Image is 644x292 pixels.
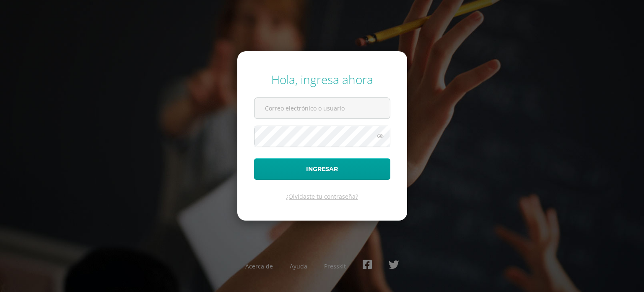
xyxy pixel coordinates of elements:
a: ¿Olvidaste tu contraseña? [286,192,358,200]
a: Ayuda [290,262,307,270]
a: Presskit [324,262,346,270]
input: Correo electrónico o usuario [254,98,390,118]
button: Ingresar [254,158,390,180]
a: Acerca de [245,262,273,270]
div: Hola, ingresa ahora [254,71,390,87]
